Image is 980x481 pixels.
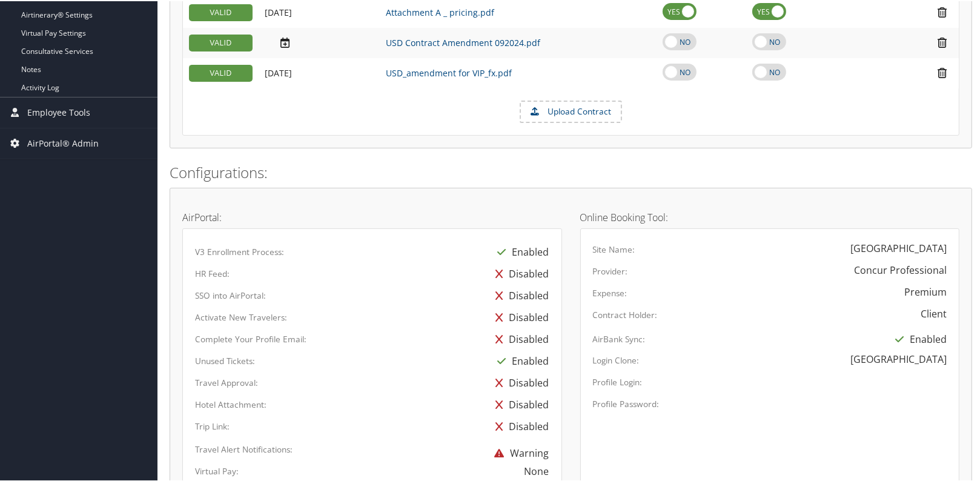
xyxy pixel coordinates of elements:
h4: AirPortal: [182,211,562,221]
div: [GEOGRAPHIC_DATA] [850,240,947,254]
div: Disabled [490,327,549,349]
label: Expense: [593,286,627,298]
label: Travel Approval: [195,376,258,388]
div: Enabled [492,349,549,371]
label: Travel Alert Notifications: [195,442,293,454]
div: VALID [189,64,253,81]
div: Client [921,305,947,320]
i: Remove Contract [932,65,953,78]
div: VALID [189,3,253,20]
div: Premium [904,284,947,298]
span: Warning [489,445,549,459]
label: Virtual Pay: [195,464,239,476]
label: Provider: [593,264,628,276]
label: Profile Password: [593,397,660,409]
label: Hotel Attachment: [195,397,267,410]
div: Disabled [490,284,549,305]
span: AirPortal® Admin [27,127,99,158]
div: Add/Edit Date [265,35,374,48]
a: Attachment A _ pricing.pdf [386,5,494,17]
label: V3 Enrollment Process: [195,245,284,257]
a: USD Contract Amendment 092024.pdf [386,36,540,47]
label: Trip Link: [195,419,230,431]
h2: Configurations: [170,161,972,182]
div: [GEOGRAPHIC_DATA] [850,351,947,365]
span: [DATE] [265,5,292,17]
span: [DATE] [265,66,292,78]
div: None [525,463,549,477]
div: Disabled [490,393,549,414]
div: Add/Edit Date [265,67,374,78]
span: Employee Tools [27,96,90,127]
div: Enabled [889,327,947,349]
div: Disabled [490,414,549,436]
label: Unused Tickets: [195,354,255,366]
div: Enabled [492,240,549,262]
label: AirBank Sync: [593,332,646,344]
label: Upload Contract [521,101,621,121]
label: HR Feed: [195,267,230,279]
div: Disabled [490,262,549,284]
a: USD_amendment for VIP_fx.pdf [386,66,512,78]
div: Disabled [490,371,549,393]
label: Activate New Travelers: [195,310,287,322]
i: Remove Contract [932,35,953,48]
label: Login Clone: [593,353,640,365]
label: Contract Holder: [593,308,658,320]
h4: Online Booking Tool: [580,211,960,221]
label: Profile Login: [593,375,643,387]
div: Concur Professional [854,262,947,276]
label: Complete Your Profile Email: [195,332,306,344]
label: Site Name: [593,242,635,254]
div: Disabled [490,305,549,327]
label: SSO into AirPortal: [195,288,266,300]
div: Add/Edit Date [265,6,374,17]
i: Remove Contract [932,5,953,18]
div: VALID [189,33,253,50]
